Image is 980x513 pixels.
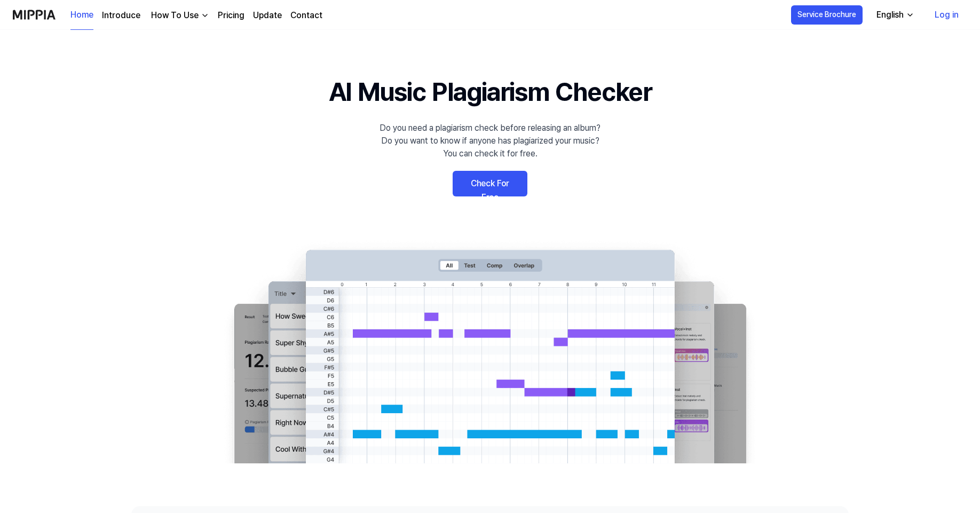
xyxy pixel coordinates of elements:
div: English [874,9,906,21]
img: main Image [212,239,768,463]
button: Service Brochure [791,5,863,25]
a: Pricing [218,9,244,22]
button: English [868,4,921,26]
div: How To Use [149,9,201,22]
a: Home [70,1,93,30]
h1: AI Music Plagiarism Checker [329,73,652,111]
div: Do you need a plagiarism check before releasing an album? Do you want to know if anyone has plagi... [380,122,600,160]
img: down [201,11,209,20]
a: Introduce [102,9,140,22]
a: Check For Free [453,171,527,196]
a: Update [253,9,282,22]
button: How To Use [149,9,209,22]
a: Contact [290,9,322,22]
